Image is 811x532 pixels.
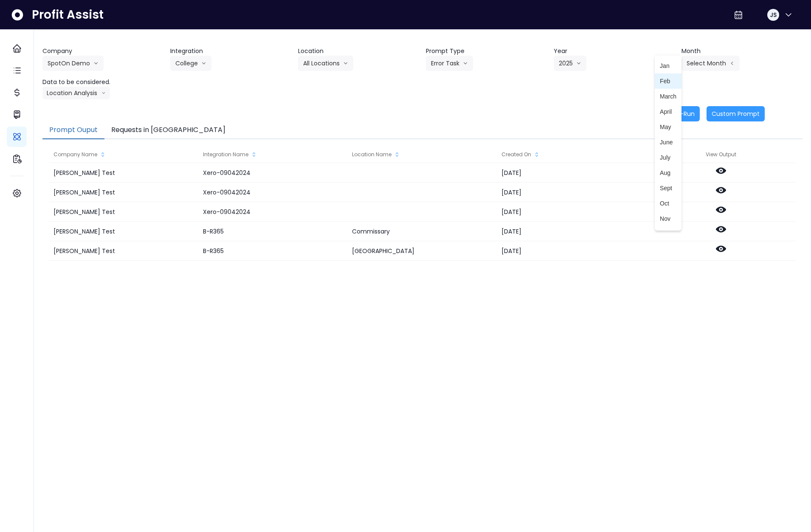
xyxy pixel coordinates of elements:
[497,222,646,241] div: [DATE]
[681,56,740,71] button: Select Montharrow left line
[660,62,676,70] span: Jan
[497,202,646,222] div: [DATE]
[170,47,291,56] header: Integration
[660,77,676,85] span: Feb
[668,106,700,121] button: Re-Run
[49,241,198,261] div: [PERSON_NAME] Test
[497,183,646,202] div: [DATE]
[660,107,676,116] span: April
[660,184,676,192] span: Sept
[104,121,232,139] button: Requests in [GEOGRAPHIC_DATA]
[681,47,803,56] header: Month
[554,56,586,71] button: 2025arrow down line
[655,56,681,231] ul: Select Montharrow left line
[497,146,646,163] div: Created On
[199,183,348,202] div: Xero-09042024
[199,163,348,183] div: Xero-09042024
[343,59,348,68] svg: arrow down line
[49,202,198,222] div: [PERSON_NAME] Test
[707,106,765,121] button: Custom Prompt
[49,146,198,163] div: Company Name
[660,92,676,101] span: March
[298,47,419,56] header: Location
[348,241,497,261] div: [GEOGRAPHIC_DATA]
[660,153,676,162] span: July
[348,222,497,241] div: Commissary
[32,7,104,23] span: Profit Assist
[576,59,581,68] svg: arrow down line
[298,56,353,71] button: All Locationsarrow down line
[729,59,735,68] svg: arrow left line
[660,123,676,131] span: May
[199,222,348,241] div: B-R365
[49,183,198,202] div: [PERSON_NAME] Test
[348,146,497,163] div: Location Name
[660,199,676,208] span: Oct
[660,169,676,177] span: Aug
[646,146,796,163] div: View Output
[199,241,348,261] div: B-R365
[660,138,676,146] span: June
[49,163,198,183] div: [PERSON_NAME] Test
[199,202,348,222] div: Xero-09042024
[201,59,206,68] svg: arrow down line
[42,87,110,99] button: Location Analysisarrow down line
[426,47,547,56] header: Prompt Type
[463,59,468,68] svg: arrow down line
[42,78,163,87] header: Data to be considered.
[426,56,473,71] button: Error Taskarrow down line
[93,59,99,68] svg: arrow down line
[42,47,163,56] header: Company
[497,241,646,261] div: [DATE]
[497,163,646,183] div: [DATE]
[554,47,675,56] header: Year
[49,222,198,241] div: [PERSON_NAME] Test
[170,56,211,71] button: Collegearrow down line
[770,11,777,19] span: JS
[101,89,106,97] svg: arrow down line
[660,214,676,223] span: Nov
[199,146,348,163] div: Integration Name
[42,121,104,139] button: Prompt Ouput
[42,56,104,71] button: SpotOn Demoarrow down line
